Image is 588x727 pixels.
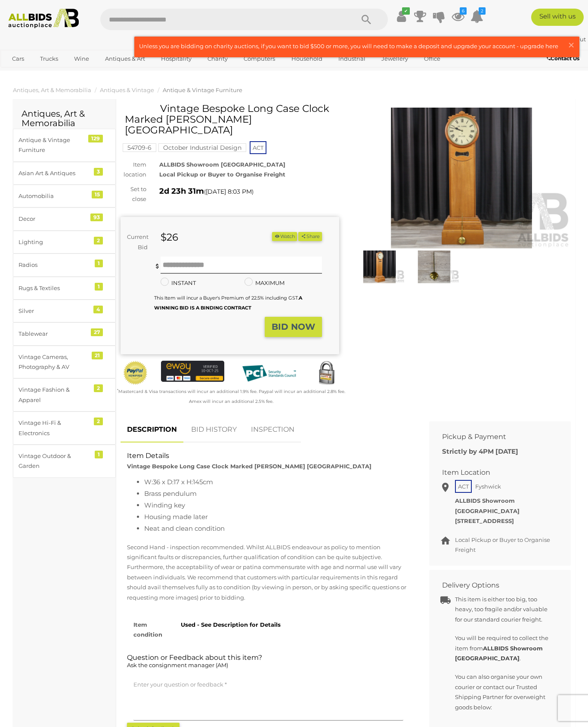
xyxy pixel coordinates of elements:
[354,251,405,283] img: Vintage Bespoke Long Case Clock Marked Geo Clarke Adelaide
[161,231,178,243] strong: $26
[13,277,116,300] a: Rugs & Textiles 1
[19,306,90,316] div: Silver
[99,52,151,66] a: Antiques & Art
[121,232,154,252] div: Current Bid
[376,52,414,66] a: Jewellery
[6,52,30,66] a: Cars
[95,451,103,458] div: 1
[93,306,103,313] div: 4
[402,7,410,15] i: ✔
[22,109,107,128] h2: Antiques, Art & Memorabilia
[202,52,233,66] a: Charity
[531,9,584,26] a: Sell with us
[452,9,464,24] a: 6
[95,283,103,291] div: 1
[238,52,281,66] a: Computers
[13,300,116,322] a: Silver 4
[127,654,410,671] h2: Question or Feedback about this item?
[442,582,545,589] h2: Delivery Options
[314,361,339,386] img: Secured by Rapid SSL
[154,295,302,311] small: This Item will incur a Buyer's Premium of 22.5% including GST.
[455,645,543,662] b: ALLBIDS Showroom [GEOGRAPHIC_DATA]
[479,7,486,15] i: 2
[114,184,153,204] div: Set to close
[34,52,64,66] a: Trucks
[4,9,83,28] img: Allbids.com.au
[19,329,90,339] div: Tablewear
[272,232,297,241] li: Watch this item
[13,129,116,162] a: Antique & Vintage Furniture 129
[501,36,557,43] strong: [PERSON_NAME]
[158,143,246,152] mark: October Industrial Design
[144,488,410,499] li: Brass pendulum
[127,452,410,460] h2: Item Details
[13,254,116,276] a: Radios 1
[127,463,371,470] strong: Vintage Bespoke Long Case Clock Marked [PERSON_NAME] [GEOGRAPHIC_DATA]
[144,511,410,523] li: Housing made later
[333,52,371,66] a: Industrial
[19,168,90,178] div: Asian Art & Antiques
[250,141,266,154] span: ACT
[114,160,153,180] div: Item location
[265,317,322,337] button: BID NOW
[345,9,388,30] button: Search
[90,213,103,221] div: 93
[455,594,551,625] p: This item is either too big, too heavy, too fragile and/or valuable for our standard courier frei...
[117,389,345,404] small: Mastercard & Visa transactions will incur an additional 1.9% fee. Paypal will incur an additional...
[206,188,252,195] span: [DATE] 8:03 PM
[501,36,558,43] a: [PERSON_NAME]
[94,384,103,392] div: 2
[13,162,116,185] a: Asian Art & Antiques 3
[91,328,103,336] div: 27
[13,231,116,254] a: Lighting 2
[455,633,551,663] p: You will be required to collect the item from .
[40,66,112,80] a: [GEOGRAPHIC_DATA]
[6,66,35,80] a: Sports
[547,55,579,62] b: Contact Us
[154,295,302,311] b: A WINNING BID IS A BINDING CONTRACT
[272,322,315,332] strong: BID NOW
[442,447,518,455] b: Strictly by 4PM [DATE]
[13,207,116,230] a: Decor 93
[161,361,225,382] img: eWAY Payment Gateway
[455,517,514,524] strong: [STREET_ADDRESS]
[442,469,545,476] h2: Item Location
[19,135,90,155] div: Antique & Vintage Furniture
[185,417,243,442] a: BID HISTORY
[352,108,571,248] img: Vintage Bespoke Long Case Clock Marked Geo Clarke Adelaide
[561,36,586,43] a: Sign Out
[94,168,103,176] div: 3
[127,662,228,668] span: Ask the consignment manager (AM)
[159,161,285,168] strong: ALLBIDS Showroom [GEOGRAPHIC_DATA]
[460,7,467,15] i: 6
[244,278,285,288] label: MAXIMUM
[237,361,301,386] img: PCI DSS compliant
[19,214,90,224] div: Decor
[155,52,197,66] a: Hospitality
[159,171,285,178] strong: Local Pickup or Buyer to Organise Freight
[567,37,575,53] span: ×
[159,186,204,196] strong: 2d 23h 31m
[123,144,156,151] a: 54709-6
[133,621,162,638] strong: Item condition
[181,621,281,628] strong: Used - See Description for Details
[144,523,410,534] li: Neat and clean condition
[68,52,95,66] a: Wine
[123,361,148,385] img: Official PayPal Seal
[298,232,322,241] button: Share
[163,87,242,93] a: Antique & Vintage Furniture
[13,378,116,411] a: Vintage Fashion & Apparel 2
[92,352,103,359] div: 21
[547,54,582,63] a: Contact Us
[13,445,116,478] a: Vintage Outdoor & Garden 1
[100,87,154,93] a: Antiques & Vintage
[88,135,103,142] div: 129
[94,418,103,425] div: 2
[272,232,297,241] button: Watch
[125,103,337,136] h1: Vintage Bespoke Long Case Clock Marked [PERSON_NAME] [GEOGRAPHIC_DATA]
[455,536,550,553] span: Local Pickup or Buyer to Organise Freight
[418,52,446,66] a: Office
[158,144,246,151] a: October Industrial Design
